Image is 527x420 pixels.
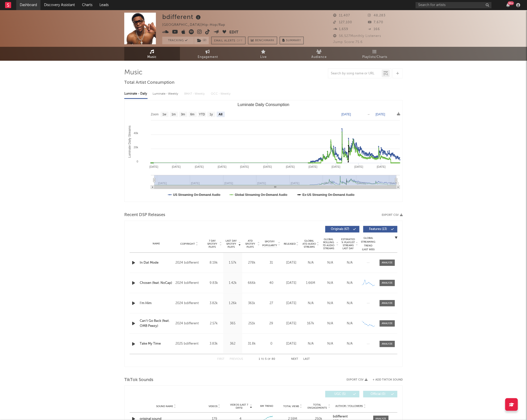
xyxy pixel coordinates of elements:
span: TikTok Sounds [124,377,153,383]
div: Global Streaming Trend (Last 60D) [361,236,376,251]
div: 2024 bdifferent [175,321,203,327]
span: 7 Day Spotify Plays [206,239,219,248]
text: [DATE] [195,165,204,168]
input: Search for artists [416,2,492,8]
span: 166 [368,28,380,31]
div: [DATE] [283,260,300,265]
button: + Add TikTok Sound [373,379,403,381]
a: Engagement [180,47,236,61]
button: Summary [280,37,304,44]
a: Music [124,47,180,61]
text: [DATE] [309,165,317,168]
span: Estimated % Playlist Streams Last Day [341,238,355,250]
text: [DATE] [218,165,227,168]
span: Total Views [283,405,299,408]
em: Off [237,39,243,42]
span: of [268,358,271,360]
span: Sound Name [156,405,173,408]
text: YTD [199,113,205,116]
button: UGC(5) [325,391,359,397]
text: All [219,113,222,116]
span: Benchmark [255,38,274,44]
div: 2024 bdifferent [175,260,203,266]
div: N/A [322,301,339,306]
button: Last [303,358,310,361]
span: to [261,358,264,360]
span: 127,100 [333,21,352,24]
span: ( 2 ) [194,37,209,44]
button: Next [291,358,298,361]
span: Engagement [198,54,218,60]
span: Global Rolling 7D Audio Streams [322,238,336,250]
span: 1,659 [333,28,348,31]
span: Music [148,54,157,60]
div: N/A [341,260,358,265]
div: [GEOGRAPHIC_DATA] | Hip-Hop/Rap [162,22,231,28]
a: I'm Him [140,301,173,306]
div: In Dat Mode [140,260,173,265]
span: 11,407 [333,14,350,17]
div: Luminate - Daily [124,90,148,98]
div: N/A [341,301,358,306]
div: 167k [302,321,319,326]
div: 666k [244,281,260,286]
div: N/A [341,321,358,326]
span: Last Day Spotify Plays [225,239,238,248]
text: 20k [134,146,138,149]
span: Recent DSP Releases [124,212,165,218]
div: N/A [302,301,319,306]
text: Zoom [151,113,159,116]
div: 362 [225,341,241,346]
text: 1m [172,113,176,116]
span: Videos (last 7 days) [229,403,249,409]
button: (2) [194,37,209,44]
span: Global ATD Audio Streams [302,239,316,248]
span: Features ( 13 ) [367,228,390,231]
div: 31.8k [244,341,260,346]
div: N/A [302,341,319,346]
text: → [367,113,370,116]
div: Luminate - Weekly [153,90,179,98]
text: [DATE] [263,165,272,168]
div: [DATE] [283,321,300,326]
div: 3.83k [206,341,222,346]
a: Chosen (feat. NoCap) [140,281,173,286]
div: N/A [322,281,339,286]
div: 31 [262,260,280,265]
a: Playlists/Charts [347,47,403,61]
div: 2024 bdifferent [175,300,203,306]
text: Global Streaming On-Demand Audio [235,193,288,197]
div: 2.57k [206,321,222,326]
text: Luminate Daily Streams [128,125,131,158]
text: [DATE] [332,165,340,168]
div: 278k [244,260,260,265]
div: 3.82k [206,301,222,306]
div: 1 5 80 [253,356,281,362]
span: Author / Followers [335,405,363,408]
button: + Add TikTok Sound [368,379,403,381]
span: UGC ( 5 ) [329,393,352,396]
text: Ex-US Streaming On-Demand Audio [302,193,355,197]
input: Search by song name or URL [328,72,382,76]
text: [DATE] [376,113,385,116]
a: Audience [291,47,347,61]
button: First [217,358,225,361]
text: 3m [181,113,185,116]
div: N/A [341,341,358,346]
div: 40 [262,281,280,286]
text: 1y [210,113,213,116]
text: 1w [163,113,167,116]
span: Released [284,242,296,245]
div: 2025 bdifferent [175,341,203,347]
a: Can't Go Back (feat. OMB Peezy) [140,319,173,328]
button: Email AlertsOff [211,37,246,44]
div: Name [140,242,173,246]
a: Take My Time [140,341,173,346]
text: [DATE] [172,165,181,168]
button: Originals(67) [325,226,359,233]
text: [DATE] [240,165,249,168]
button: 99+ [506,3,510,7]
